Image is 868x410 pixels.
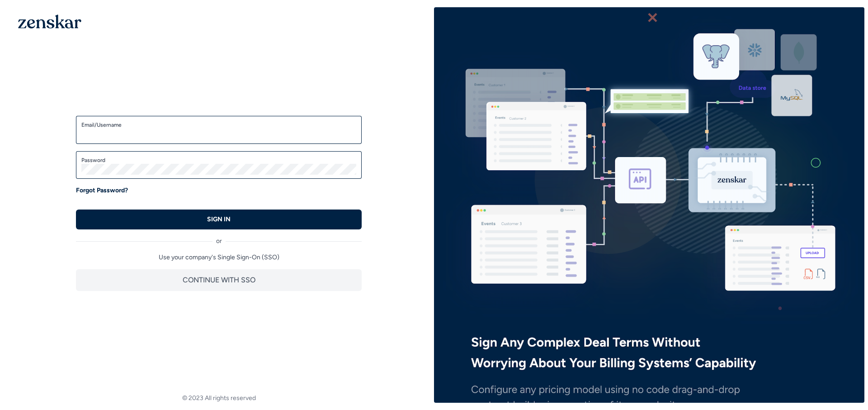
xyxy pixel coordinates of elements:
p: SIGN IN [207,215,231,224]
footer: © 2023 All rights reserved [4,394,434,403]
button: CONTINUE WITH SSO [76,269,362,291]
label: Password [81,157,356,164]
img: 1OGAJ2xQqyY4LXKgY66KYq0eOWRCkrZdAb3gUhuVAqdWPZE9SRJmCz+oDMSn4zDLXe31Ii730ItAGKgCKgCCgCikA4Av8PJUP... [18,14,81,29]
p: Use your company's Single Sign-On (SSO) [76,253,362,262]
button: SIGN IN [76,210,362,229]
label: Email/Username [81,121,356,129]
div: or [76,229,362,246]
a: Forgot Password? [76,186,128,195]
